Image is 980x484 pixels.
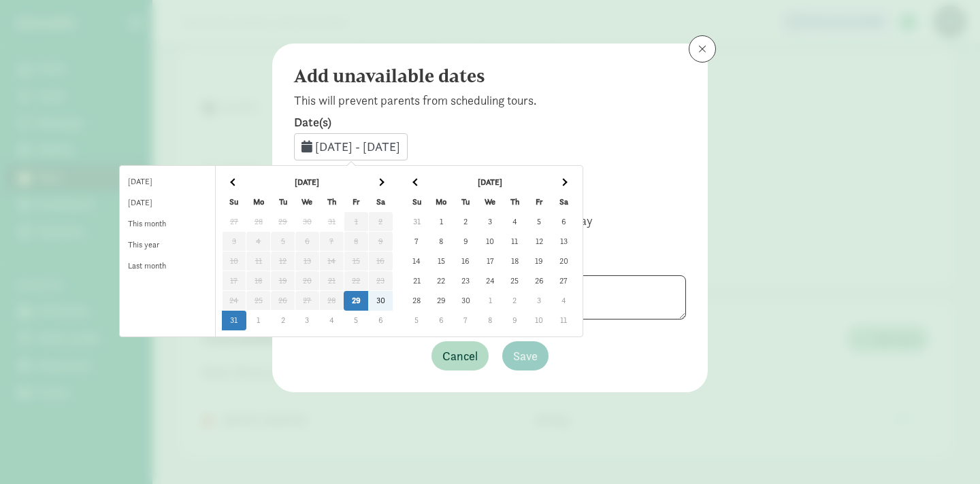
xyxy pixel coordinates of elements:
td: 5 [344,311,368,330]
th: Th [319,192,344,212]
span: Cancel [442,347,478,365]
th: Fr [344,192,368,212]
td: 15 [429,252,453,271]
p: This will prevent parents from scheduling tours. [294,92,686,109]
td: 23 [453,271,478,291]
td: 8 [478,311,502,330]
th: Tu [271,192,295,212]
td: 6 [551,212,576,232]
td: 26 [527,271,551,291]
span: [DATE] - [DATE] [315,139,400,154]
td: 4 [502,212,527,232]
td: 7 [453,311,478,330]
td: 4 [319,311,344,330]
td: 22 [429,271,453,291]
td: 20 [551,252,576,271]
td: 3 [295,311,320,330]
td: 30 [368,291,393,311]
th: [DATE] [429,173,551,192]
td: 2 [502,291,527,311]
th: Mo [429,192,453,212]
td: 6 [368,311,393,330]
td: 9 [453,232,478,252]
td: 4 [551,291,576,311]
td: 9 [502,311,527,330]
td: 17 [478,252,502,271]
td: 31 [222,311,246,330]
th: Th [502,192,527,212]
li: This year [120,235,215,256]
td: 2 [271,311,295,330]
th: Sa [551,192,576,212]
td: 3 [527,291,551,311]
li: [DATE] [120,171,215,192]
td: 5 [404,311,429,330]
span: Save [513,347,538,365]
th: We [478,192,502,212]
button: Cancel [431,341,489,370]
th: Sa [368,192,393,212]
iframe: Chat Widget [912,419,980,484]
td: 5 [527,212,551,232]
label: Date(s) [294,114,686,131]
li: [DATE] [120,192,215,213]
td: 24 [478,271,502,291]
td: 1 [478,291,502,311]
td: 29 [429,291,453,311]
th: Fr [527,192,551,212]
td: 1 [246,311,271,330]
td: 13 [551,232,576,252]
td: 2 [453,212,478,232]
td: 31 [404,212,429,232]
td: 25 [502,271,527,291]
td: 10 [527,311,551,330]
th: Su [404,192,429,212]
td: 30 [453,291,478,311]
td: 19 [527,252,551,271]
td: 11 [502,232,527,252]
td: 7 [404,232,429,252]
th: We [295,192,320,212]
td: 11 [551,311,576,330]
button: Save [502,341,549,370]
td: 8 [429,232,453,252]
td: 1 [429,212,453,232]
td: 18 [502,252,527,271]
td: 14 [404,252,429,271]
td: 3 [478,212,502,232]
th: [DATE] [246,173,368,192]
td: 27 [551,271,576,291]
th: Tu [453,192,478,212]
td: 10 [478,232,502,252]
td: 16 [453,252,478,271]
li: Last month [120,256,215,277]
td: 21 [404,271,429,291]
th: Mo [246,192,271,212]
td: 6 [429,311,453,330]
td: 29 [344,291,368,311]
td: 28 [404,291,429,311]
h4: Add unavailable dates [294,65,675,87]
td: 12 [527,232,551,252]
th: Su [222,192,246,212]
li: This month [120,213,215,235]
